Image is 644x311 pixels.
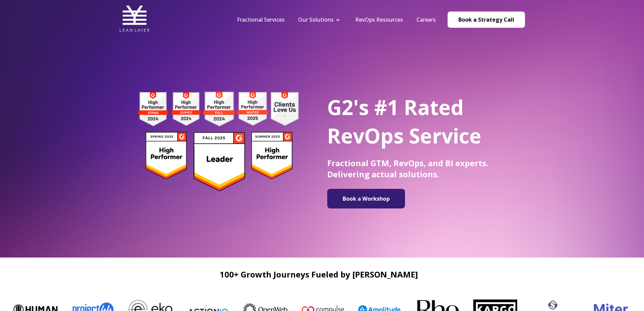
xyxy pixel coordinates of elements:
[355,16,403,23] a: RevOps Resources
[119,3,150,34] img: Lean Layer Logo
[448,12,525,28] a: Book a Strategy Call
[230,16,443,23] div: Navigation Menu
[298,16,334,23] a: Our Solutions
[237,16,285,23] a: Fractional Services
[327,157,488,180] span: Fractional GTM, RevOps, and BI experts. Delivering actual solutions.
[126,90,310,193] img: g2 badges
[416,16,436,23] a: Careers
[7,270,630,279] h2: 100+ Growth Journeys Fueled by [PERSON_NAME]
[331,192,402,206] img: Book a Workshop
[327,93,481,150] span: G2's #1 Rated RevOps Service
